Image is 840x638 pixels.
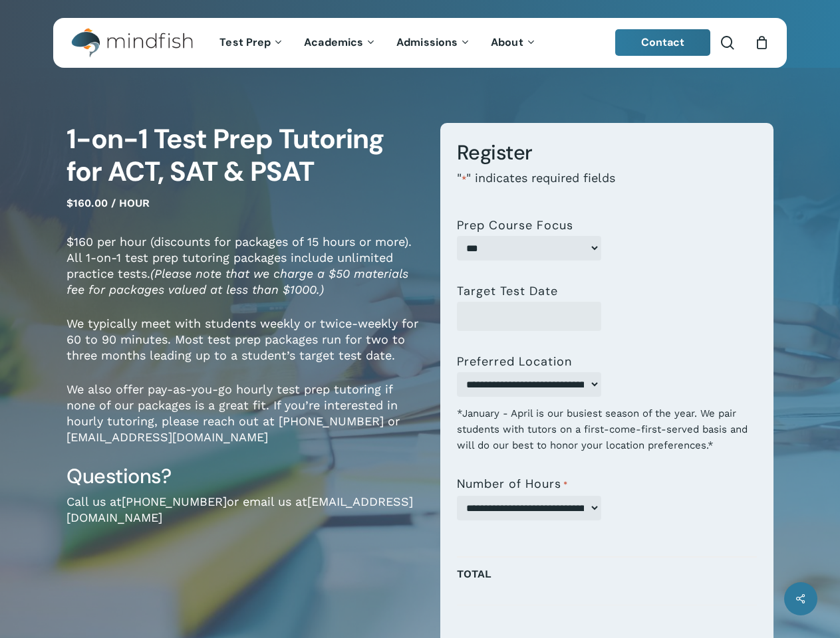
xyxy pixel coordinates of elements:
[67,463,420,489] h3: Questions?
[457,170,757,205] p: " " indicates required fields
[219,35,271,49] span: Test Prep
[457,477,568,492] label: Number of Hours
[304,35,363,49] span: Academics
[67,123,420,189] h1: 1-on-1 Test Prep Tutoring for ACT, SAT & PSAT
[457,140,757,165] h3: Register
[67,197,150,209] span: $160.00 / hour
[210,18,546,68] nav: Main Menu
[53,18,787,68] header: Main Menu
[457,284,558,298] label: Target Test Date
[386,37,481,49] a: Admissions
[641,35,685,49] span: Contact
[457,355,572,368] label: Preferred Location
[457,219,573,232] label: Prep Course Focus
[294,37,386,49] a: Academics
[210,37,294,49] a: Test Prep
[481,37,547,49] a: About
[396,35,458,49] span: Admissions
[67,316,420,381] p: We typically meet with students weekly or twice-weekly for 60 to 90 minutes. Most test prep packa...
[457,397,757,453] div: *January - April is our busiest season of the year. We pair students with tutors on a first-come-...
[67,381,420,463] p: We also offer pay-as-you-go hourly test prep tutoring if none of our packages is a great fit. If ...
[67,494,420,544] p: Call us at or email us at
[122,494,227,508] a: [PHONE_NUMBER]
[67,234,420,316] p: $160 per hour (discounts for packages of 15 hours or more). All 1-on-1 test prep tutoring package...
[615,29,711,56] a: Contact
[491,35,523,49] span: About
[457,564,757,598] p: Total
[67,266,408,296] em: (Please note that we charge a $50 materials fee for packages valued at less than $1000.)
